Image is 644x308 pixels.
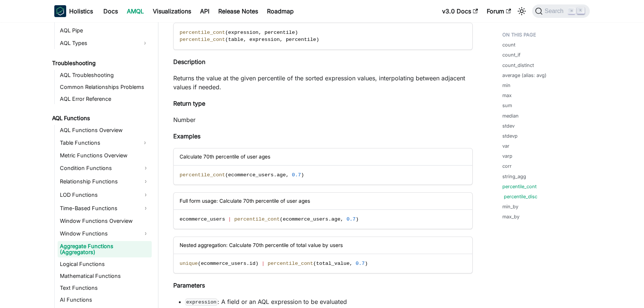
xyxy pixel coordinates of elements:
[316,37,319,42] span: )
[502,213,519,220] a: max_by
[58,82,152,92] a: Common Relationships Problems
[347,216,355,222] span: 0.7
[58,216,152,226] a: Window Functions Overview
[180,172,225,178] span: percentile_cont
[355,261,364,266] span: 0.7
[58,162,152,174] a: Condition Functions
[47,22,158,308] nav: Docs sidebar
[516,5,528,17] button: Switch between dark and light mode (currently light mode)
[502,112,519,119] a: median
[58,283,152,293] a: Text Functions
[228,172,274,178] span: ecommerce_users
[331,216,340,222] span: age
[58,94,152,104] a: AQL Error Reference
[180,30,225,35] span: percentile_cont
[180,216,225,222] span: ecommerce_users
[234,216,280,222] span: percentile_cont
[243,37,246,42] span: ,
[286,37,316,42] span: percentile
[577,7,585,14] kbd: K
[283,216,328,222] span: ecommerce_users
[58,259,152,269] a: Logical Functions
[280,216,283,222] span: (
[365,261,368,266] span: )
[295,30,298,35] span: )
[261,261,264,266] span: |
[58,37,138,49] a: AQL Types
[173,74,473,92] p: Returns the value at the given percentile of the sorted expression values, interpolating between ...
[313,261,316,266] span: (
[502,142,509,150] a: var
[264,30,295,35] span: percentile
[292,172,301,178] span: 0.7
[214,5,263,17] a: Release Notes
[185,298,218,306] code: expression
[502,41,515,48] a: count
[355,216,358,222] span: )
[58,176,152,187] a: Relationship Functions
[301,172,304,178] span: )
[50,58,152,68] a: Troubleshooting
[174,193,472,209] div: Full form usage: Calculate 70th percentile of user ages
[201,261,246,266] span: ecommerce_users
[54,5,66,17] img: Holistics
[173,282,205,289] strong: Parameters
[502,173,526,180] a: string_agg
[568,8,575,15] kbd: ⌘
[316,261,350,266] span: total_value
[148,5,196,17] a: Visualizations
[196,5,214,17] a: API
[173,132,200,140] strong: Examples
[69,7,93,16] b: Holistics
[225,37,228,42] span: (
[502,72,547,79] a: average (alias: avg)
[58,25,152,36] a: AQL Pipe
[502,62,534,69] a: count_distinct
[263,5,298,17] a: Roadmap
[482,5,515,17] a: Forum
[328,216,331,222] span: .
[502,92,512,99] a: max
[225,30,228,35] span: (
[277,172,286,178] span: age
[340,216,343,222] span: ,
[173,115,473,124] p: Number
[228,37,244,42] span: table
[502,51,521,58] a: count_if
[180,261,198,266] span: unique
[247,261,249,266] span: .
[198,261,201,266] span: (
[58,228,152,240] a: Window Functions
[173,58,205,65] strong: Description
[280,37,283,42] span: ,
[185,297,473,306] li: : A field or an AQL expression to be evaluated
[180,37,225,42] span: percentile_cont
[258,30,261,35] span: ,
[502,163,512,170] a: corr
[255,261,258,266] span: )
[286,172,289,178] span: ,
[504,193,537,200] a: percentile_disc
[138,137,152,149] button: Expand sidebar category 'Table Functions'
[249,37,280,42] span: expression
[58,70,152,80] a: AQL Troubleshooting
[54,5,93,17] a: HolisticsHolistics
[350,261,352,266] span: ,
[174,148,472,165] div: Calculate 70th percentile of user ages
[502,82,511,89] a: min
[502,183,537,190] a: percentile_cont
[138,37,152,49] button: Expand sidebar category 'AQL Types'
[502,132,518,139] a: stdevp
[58,241,152,257] a: Aggregate Functions (Aggregators)
[249,261,255,266] span: id
[268,261,313,266] span: percentile_cont
[58,295,152,305] a: AI Functions
[502,122,515,129] a: stdev
[228,30,259,35] span: expression
[58,150,152,161] a: Metric Functions Overview
[228,216,231,222] span: |
[58,271,152,281] a: Mathematical Functions
[542,8,568,15] span: Search
[99,5,122,17] a: Docs
[50,113,152,123] a: AQL Functions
